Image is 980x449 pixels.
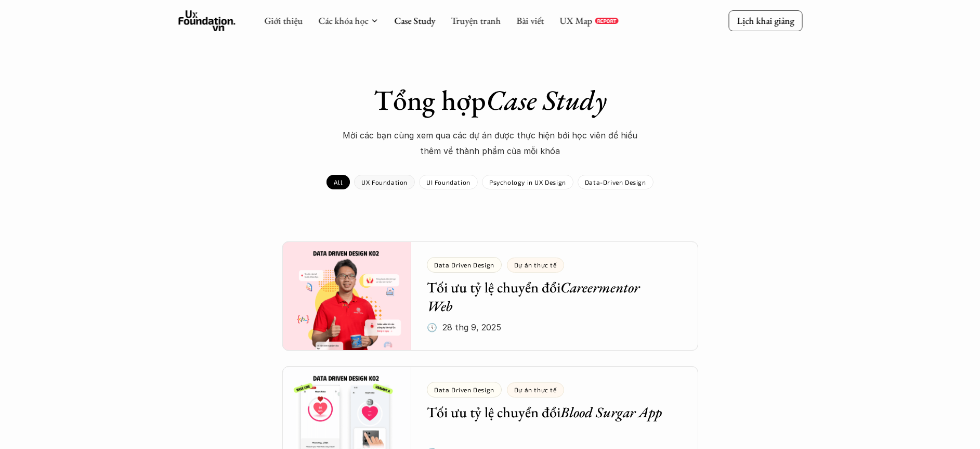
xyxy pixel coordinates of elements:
a: UX Map [559,15,592,27]
p: Mời các bạn cùng xem qua các dự án được thực hiện bới học viên để hiểu thêm về thành phẩm của mỗi... [334,127,646,159]
em: Case Study [486,82,607,118]
a: Truyện tranh [451,15,501,27]
a: Data Driven DesignDự án thực tếTối ưu tỷ lệ chuyển đổiCareermentor Web🕔 28 thg 9, 2025 [282,241,698,351]
p: UX Foundation [361,178,408,186]
p: Data-Driven Design [585,178,646,186]
a: UI Foundation [419,175,478,189]
p: REPORT [597,18,616,24]
a: Các khóa học [318,15,368,27]
p: Psychology in UX Design [489,178,566,186]
a: Case Study [394,15,435,27]
p: UI Foundation [426,178,471,186]
a: Giới thiệu [264,15,303,27]
a: Data-Driven Design [578,175,654,189]
p: Lịch khai giảng [737,15,794,27]
a: Bài viết [516,15,544,27]
a: REPORT [595,18,618,24]
h1: Tổng hợp [308,83,672,117]
a: Psychology in UX Design [482,175,573,189]
a: UX Foundation [354,175,415,189]
p: All [334,178,343,186]
a: Lịch khai giảng [728,10,802,31]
